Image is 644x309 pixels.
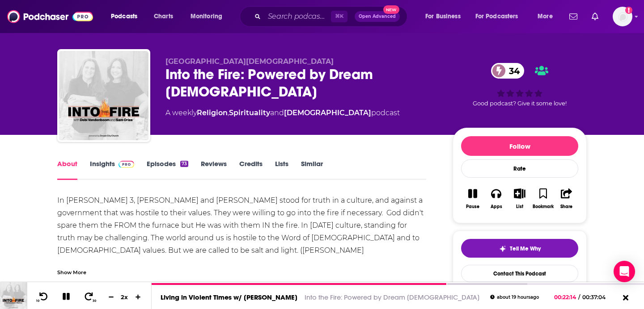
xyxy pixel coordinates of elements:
[7,8,93,25] img: Podchaser - Follow, Share and Rate Podcasts
[197,109,228,117] a: Religion
[419,9,472,24] button: open menu
[165,57,334,66] span: [GEOGRAPHIC_DATA][DEMOGRAPHIC_DATA]
[57,159,77,180] a: About
[355,11,400,22] button: Open AdvancedNew
[461,239,578,258] button: tell me why sparkleTell Me Why
[90,159,134,180] a: InsightsPodchaser Pro
[105,9,149,24] button: open menu
[554,294,578,301] span: 00:22:14
[165,108,400,118] div: A weekly podcast
[475,10,518,23] span: For Podcasters
[510,245,541,252] span: Tell Me Why
[461,159,578,178] div: Rate
[119,161,134,168] img: Podchaser Pro
[461,136,578,156] button: Follow
[229,109,270,117] a: Spirituality
[516,204,523,209] div: List
[613,7,632,26] button: Show profile menu
[614,261,635,282] div: Open Intercom Messenger
[201,159,227,180] a: Reviews
[34,292,51,303] button: 10
[566,9,581,24] a: Show notifications dropdown
[560,204,572,209] div: Share
[191,10,222,23] span: Monitoring
[490,295,539,300] div: about 19 hours ago
[248,6,416,27] div: Search podcasts, credits, & more...
[117,293,132,301] div: 2 x
[93,299,96,303] span: 30
[578,294,580,301] span: /
[508,183,531,215] button: List
[331,11,347,22] span: ⌘ K
[180,161,188,167] div: 73
[284,109,371,117] a: [DEMOGRAPHIC_DATA]
[625,7,632,14] svg: Add a profile image
[555,183,578,215] button: Share
[500,63,524,79] span: 34
[383,5,399,14] span: New
[491,204,502,209] div: Apps
[111,10,137,23] span: Podcasts
[184,9,234,24] button: open menu
[36,299,39,303] span: 10
[461,183,484,215] button: Pause
[228,109,229,117] span: ,
[270,109,284,117] span: and
[239,159,263,180] a: Credits
[359,14,396,19] span: Open Advanced
[531,183,555,215] button: Bookmark
[154,10,173,23] span: Charts
[580,294,614,301] span: 00:37:04
[275,159,288,180] a: Lists
[588,9,602,24] a: Show notifications dropdown
[466,204,479,209] div: Pause
[57,194,426,294] div: In [PERSON_NAME] 3, [PERSON_NAME] and [PERSON_NAME] stood for truth in a culture, and against a g...
[613,7,632,26] img: User Profile
[533,204,554,209] div: Bookmark
[538,10,553,23] span: More
[531,9,564,24] button: open menu
[148,9,178,24] a: Charts
[473,100,567,107] span: Good podcast? Give it some love!
[59,51,148,140] img: Into the Fire: Powered by Dream City Church
[499,245,506,252] img: tell me why sparkle
[81,292,98,303] button: 30
[484,183,508,215] button: Apps
[161,293,297,301] a: Living in Violent Times w/ [PERSON_NAME]
[305,293,479,301] a: Into the Fire: Powered by Dream [DEMOGRAPHIC_DATA]
[470,9,531,24] button: open menu
[453,57,587,113] div: 34Good podcast? Give it some love!
[147,159,188,180] a: Episodes73
[613,7,632,26] span: Logged in as FIREPodchaser25
[301,159,323,180] a: Similar
[425,10,461,23] span: For Business
[491,63,524,79] a: 34
[264,9,331,24] input: Search podcasts, credits, & more...
[461,265,578,282] a: Contact This Podcast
